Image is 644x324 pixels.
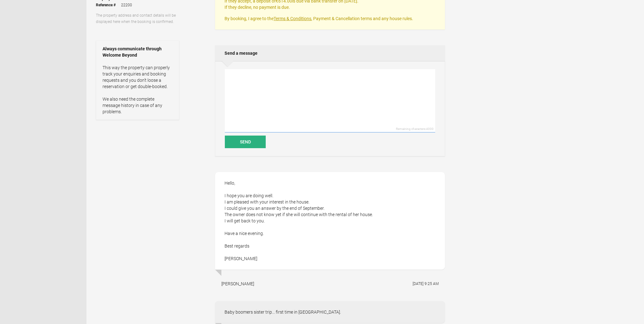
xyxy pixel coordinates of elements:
a: Terms & Conditions [274,16,311,21]
strong: Always communicate through Welcome Beyond [103,46,173,58]
span: 22200 [121,2,142,8]
button: Send [225,136,266,148]
div: Baby boomers sister trip... first time in [GEOGRAPHIC_DATA]. [215,301,445,323]
h2: Send a message [215,45,445,61]
p: By booking, I agree to the , Payment & Cancellation terms and any house rules. [225,15,436,22]
div: Hello, I hope you are doing well. I am pleased with your interest in the house. I could give you ... [215,172,445,270]
div: [PERSON_NAME] [221,281,254,287]
flynt-date-display: [DATE] 9:25 AM [413,282,439,286]
strong: Reference # [96,2,121,8]
p: This way the property can properly track your enquiries and booking requests and you don’t loose ... [103,64,173,115]
p: The property address and contact details will be displayed here when the booking is confirmed. [96,12,179,25]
